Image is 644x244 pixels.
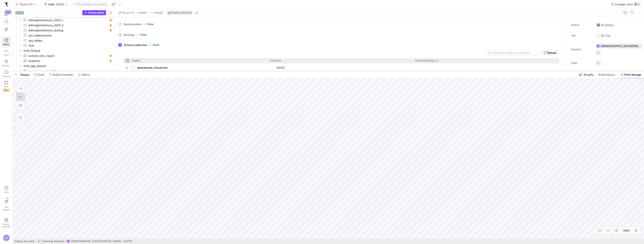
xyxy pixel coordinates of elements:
[71,240,121,243] span: [DEMOGRAPHIC_DATA][PERSON_NAME]
[14,33,113,38] div: Press SPACE to select this row.
[14,53,113,58] a: custom_test_report​​​​​​​​​
[415,59,435,62] span: Incremental Key
[597,71,618,78] button: Build history
[571,34,592,37] span: Tier
[14,58,113,63] div: Press SPACE to select this row.
[32,71,46,78] button: Build
[571,61,592,64] span: Tags
[14,43,113,48] a: Test​​​​​​​​​
[5,10,11,14] div: 275
[571,24,592,26] span: Status
[4,85,8,88] span: PRs
[624,73,641,76] span: Point lineage
[122,11,134,14] span: Ryzon V3
[14,240,35,243] span: Deploy this state:
[2,184,11,195] button: Help
[20,73,29,76] span: Deploy
[82,10,106,15] button: Create asset
[28,38,108,43] span: sys_tables​​​​​​​​​
[132,59,140,62] span: Tables
[2,10,11,18] button: 275
[2,196,11,213] button: Getstarted
[67,240,70,243] div: CB
[14,48,113,53] a: GA4_Airbyte​​​​​​​​
[584,73,594,76] span: Shopify
[2,233,11,242] button: YPS
[14,23,113,28] a: AdInsightsActions_2025_2​​​​​​​​​
[14,63,113,68] a: GA4_app_airbyte​​​​​​​​
[2,68,11,79] a: Catalog
[28,33,108,38] span: sys_tablecolumns​​​​​​​​​
[2,79,11,93] a: PRsBeta
[14,48,113,53] div: Press SPACE to select this row.
[14,18,113,23] a: AdInsightsActions_2025_1​​​​​​​​​
[270,59,281,62] span: Columns
[276,66,285,69] y42-import-column-renderer: (0/42)
[42,240,64,243] span: renaming sheduler
[547,51,556,54] span: Reload
[24,64,112,68] span: GA4_app_airbyte​​​​​​​​
[24,48,112,53] span: GA4_Airbyte​​​​​​​​
[597,23,614,27] span: No Status
[2,64,10,67] span: Monitor
[597,34,600,37] img: No tier
[493,51,535,54] input: Search for tables or columns
[55,3,65,6] span: default
[597,34,610,37] span: No Tier
[88,11,104,14] span: Create asset
[14,23,113,28] div: Press SPACE to select this row.
[541,50,559,56] button: Reload
[14,68,113,74] div: Press SPACE to select this row.
[596,44,600,48] div: CB
[2,223,10,228] span: Space settings
[37,238,133,244] button: renaming shedulerCB[DEMOGRAPHIC_DATA][PERSON_NAME][DATE]
[596,33,612,38] button: No tierNo Tier
[4,2,8,6] img: https://storage.googleapis.com/y42-prod-data-exchange/images/sBsRsYb6BHzNxH9w4w8ylRuridc3cmH4JEFn...
[137,10,148,15] button: models
[28,43,108,48] span: Test​​​​​​​​​
[3,88,10,92] span: Beta
[43,1,70,7] button: maindefault
[123,63,557,72] div: Press SPACE to select this row.
[2,37,11,47] a: Editor
[2,216,11,230] a: Spacesettings
[28,53,108,58] span: custom_test_report​​​​​​​​​
[137,64,168,72] span: abandoned_checkouts
[3,234,10,241] div: YPS
[14,58,113,63] a: locations​​​​​​​​​
[14,18,113,23] div: Press SPACE to select this row.
[601,44,641,48] span: [DEMOGRAPHIC_DATA][PERSON_NAME]
[123,240,132,243] span: [DATE]
[14,38,113,43] a: sys_tables​​​​​​​​​
[3,43,9,46] span: Editor
[599,73,615,76] span: Build history
[14,43,113,48] div: Press SPACE to select this row.
[168,11,170,14] img: undefined
[48,3,55,6] span: main
[14,68,113,74] a: custom_report_traffic_app​​​​​​​​​
[596,22,615,28] button: No statusNo Status
[149,10,164,15] button: Shopify
[615,3,633,6] span: Lineage view
[14,28,113,33] a: AdInsightsActions_testing​​​​​​​​​
[14,33,113,38] a: sys_tablecolumns​​​​​​​​​
[2,58,11,68] a: Monitor
[2,1,11,8] a: https://storage.googleapis.com/y42-prod-data-exchange/images/sBsRsYb6BHzNxH9w4w8ylRuridc3cmH4JEFn...
[571,48,592,51] span: Experts
[47,71,75,78] button: Build scheduler
[28,18,108,23] span: AdInsightsActions_2025_1​​​​​​​​​
[53,73,73,76] span: Build scheduler
[28,69,108,74] span: custom_report_traffic_app​​​​​​​​​
[3,206,10,211] span: Get started
[2,47,11,58] a: Code
[28,28,108,33] span: AdInsightsActions_testing​​​​​​​​​
[138,11,147,14] span: models
[619,71,643,78] button: Point lineage
[38,73,44,76] span: Build
[4,54,9,56] span: Code
[14,53,113,58] div: Press SPACE to select this row.
[20,3,32,6] span: Ryzon V3
[597,23,600,27] img: No status
[28,23,108,28] span: AdInsightsActions_2025_2​​​​​​​​​
[14,28,113,33] div: Press SPACE to select this row.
